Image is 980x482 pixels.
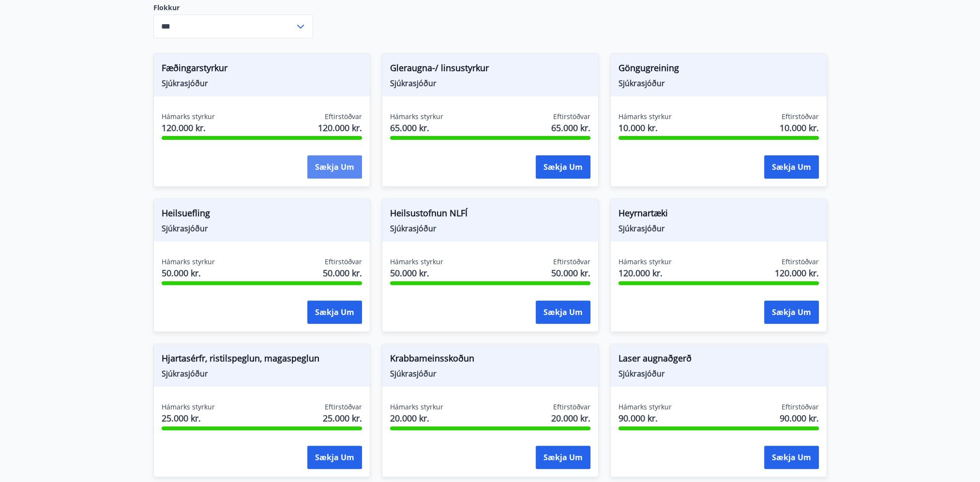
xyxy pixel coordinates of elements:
button: Sækja um [307,155,362,179]
span: 20.000 kr. [390,412,443,424]
button: Sækja um [536,155,590,179]
span: Hámarks styrkur [618,402,672,412]
span: Hámarks styrkur [390,112,443,121]
span: 65.000 kr. [551,121,590,134]
span: Eftirstöðvar [553,402,590,412]
span: Sjúkrasjóður [390,223,590,234]
span: Heilsuefling [162,207,362,223]
span: Hámarks styrkur [162,402,215,412]
button: Sækja um [536,446,590,469]
span: Fæðingarstyrkur [162,61,362,78]
span: Gleraugna-/ linsustyrkur [390,61,590,78]
span: Heilsustofnun NLFÍ [390,207,590,223]
label: Flokkur [153,3,313,13]
span: 65.000 kr. [390,121,443,134]
span: Hámarks styrkur [618,112,672,121]
span: 120.000 kr. [618,267,672,279]
span: 50.000 kr. [162,267,215,279]
span: Hámarks styrkur [618,257,672,267]
span: 10.000 kr. [618,121,672,134]
span: Sjúkrasjóður [618,78,819,89]
span: Eftirstöðvar [325,402,362,412]
span: Sjúkrasjóður [162,223,362,234]
span: Heyrnartæki [618,207,819,223]
span: Krabbameinsskoðun [390,352,590,368]
span: 25.000 kr. [162,412,215,424]
button: Sækja um [536,301,590,324]
span: 120.000 kr. [318,121,362,134]
span: Göngugreining [618,61,819,78]
span: Sjúkrasjóður [162,368,362,379]
span: 120.000 kr. [162,121,215,134]
span: Eftirstöðvar [325,257,362,267]
span: 120.000 kr. [775,267,819,279]
span: 50.000 kr. [390,267,443,279]
span: Hámarks styrkur [390,402,443,412]
span: Hámarks styrkur [162,112,215,121]
span: Eftirstöðvar [553,257,590,267]
button: Sækja um [307,301,362,324]
span: 50.000 kr. [551,267,590,279]
span: 20.000 kr. [551,412,590,424]
span: Sjúkrasjóður [618,368,819,379]
button: Sækja um [764,301,819,324]
span: Sjúkrasjóður [162,78,362,89]
span: Eftirstöðvar [553,112,590,121]
span: 25.000 kr. [323,412,362,424]
span: 50.000 kr. [323,267,362,279]
span: Sjúkrasjóður [390,78,590,89]
span: Eftirstöðvar [782,257,819,267]
span: Eftirstöðvar [782,402,819,412]
span: 10.000 kr. [780,121,819,134]
span: 90.000 kr. [780,412,819,424]
span: Sjúkrasjóður [390,368,590,379]
span: Eftirstöðvar [782,112,819,121]
span: Eftirstöðvar [325,112,362,121]
button: Sækja um [764,446,819,469]
span: Laser augnaðgerð [618,352,819,368]
span: Hjartasérfr, ristilspeglun, magaspeglun [162,352,362,368]
span: Hámarks styrkur [390,257,443,267]
span: Sjúkrasjóður [618,223,819,234]
span: Hámarks styrkur [162,257,215,267]
button: Sækja um [307,446,362,469]
button: Sækja um [764,155,819,179]
span: 90.000 kr. [618,412,672,424]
